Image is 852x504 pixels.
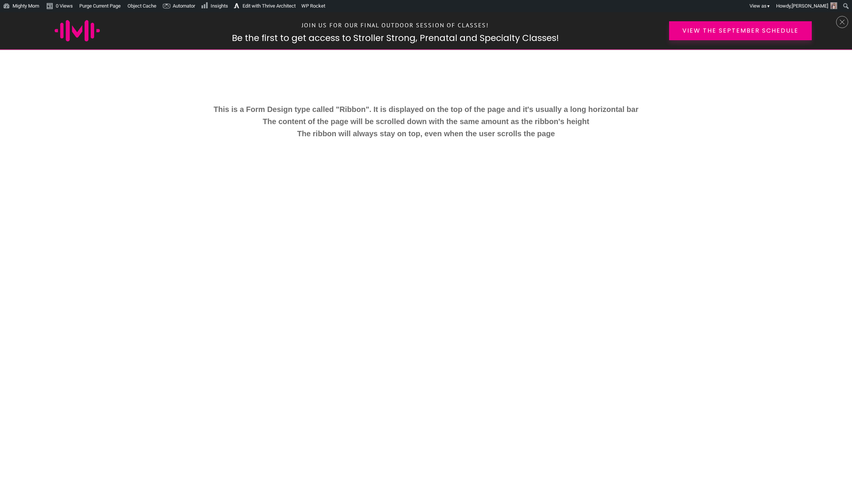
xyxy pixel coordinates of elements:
p: Join us for our final outdoor session of classes! [147,18,644,32]
span: ▼ [767,4,770,9]
span: [PERSON_NAME] [792,3,828,9]
img: mighty-mom-ico [55,20,100,41]
a: View the September Schedule [669,21,812,40]
h2: Be the first to get access to Stroller Strong, Prenatal and Specialty Classes! [146,33,644,44]
span: View the September Schedule [682,27,798,34]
